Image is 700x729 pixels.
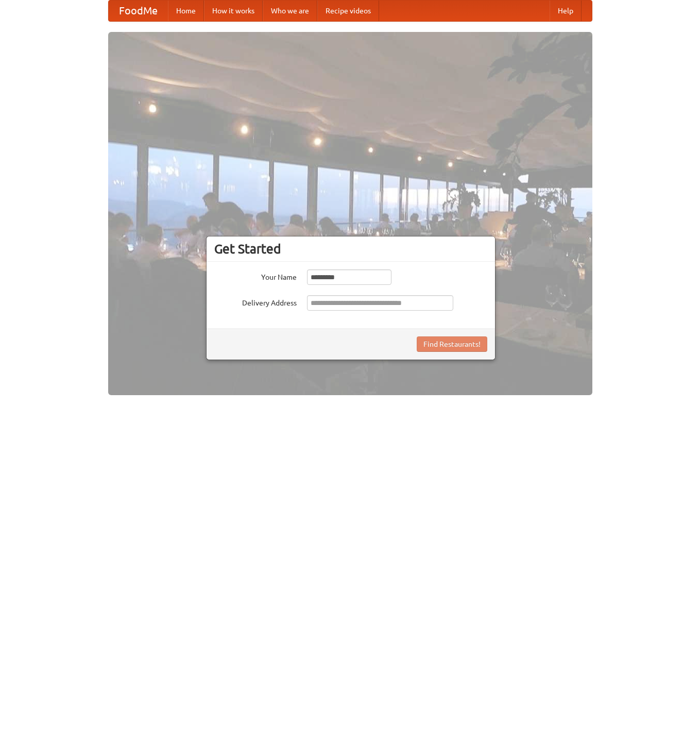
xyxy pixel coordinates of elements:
[263,1,317,21] a: Who we are
[214,295,297,308] label: Delivery Address
[317,1,379,21] a: Recipe videos
[109,1,168,21] a: FoodMe
[168,1,204,21] a: Home
[550,1,582,21] a: Help
[214,269,297,282] label: Your Name
[214,241,487,257] h3: Get Started
[417,336,487,352] button: Find Restaurants!
[204,1,263,21] a: How it works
